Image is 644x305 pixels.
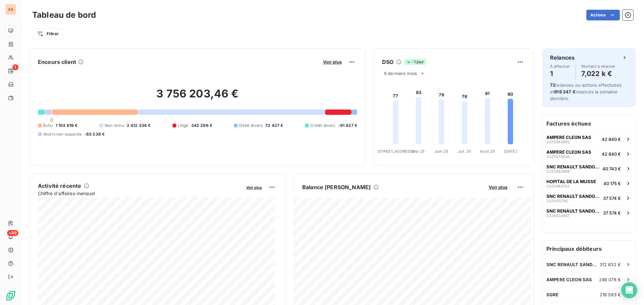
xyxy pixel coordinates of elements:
span: Voir plus [246,185,262,190]
tspan: [DATE] [504,149,517,154]
button: Actions [586,10,620,20]
span: AMPERE CLEON SAS [546,277,592,282]
span: 2325013782 [546,199,569,203]
h6: Activité récente [38,182,81,190]
button: HOPITAL DE LA MUSSE232506370240 175 € [542,176,636,190]
span: AMPERE CLEON SAS [546,135,591,140]
tspan: Août 25 [480,149,495,154]
span: 1 103 819 € [56,123,78,129]
span: 6 derniers mois [384,71,417,76]
button: Voir plus [244,184,264,190]
tspan: Juin 25 [435,149,448,154]
span: Échu [43,123,53,129]
span: AMPERE CLEON SAS [546,149,591,155]
button: AMPERE CLEON SAS232507383642 840 € [542,146,636,161]
span: SNC RENAULT SANDOUVILLE [546,164,600,169]
span: 246 078 € [599,277,621,282]
span: 2325023847 [546,214,570,218]
span: Voir plus [323,59,342,65]
span: Montant à relancer [581,64,615,68]
tspan: [STREET_ADDRESS] [377,149,414,154]
span: 37 574 € [603,196,621,201]
h6: Relances [550,54,575,62]
span: -1 jour [404,59,426,65]
span: Litige [178,123,189,129]
button: SNC RENAULT SANDOUVILLE232506399840 743 € [542,161,636,176]
h2: 3 756 203,46 € [38,87,357,107]
button: Filtrer [32,28,63,39]
span: relances ou actions effectuées et relancés la semaine dernière. [550,82,622,101]
span: SNC RENAULT SANDOUVILLE [546,194,600,199]
h4: 7,022 k € [581,68,615,79]
span: 42 840 € [602,151,621,157]
span: SNC RENAULT SANDOUVILLE [546,262,600,267]
span: 1 [12,64,18,70]
button: SNC RENAULT SANDOUVILLE232502384737 574 € [542,205,636,220]
span: 2325063892 [546,140,570,144]
span: SNC RENAULT SANDOUVILLE [546,208,600,214]
div: Open Intercom Messenger [621,282,637,298]
span: 218 593 € [600,292,621,297]
span: 0 [50,117,53,123]
span: 40 743 € [602,166,621,171]
h6: Balance [PERSON_NAME] [302,183,371,191]
span: 2325063998 [546,169,570,173]
span: 37 574 € [603,210,621,216]
span: 72 [550,82,555,88]
tspan: Juil. 25 [458,149,471,154]
span: Crédit divers [310,123,335,129]
h6: Factures échues [542,116,636,132]
button: Voir plus [487,184,509,190]
span: Débit divers [239,123,263,129]
span: Chiffre d'affaires mensuel [38,190,241,197]
div: AA [5,4,16,15]
tspan: Mai 25 [412,149,425,154]
button: Voir plus [321,59,344,65]
button: SNC RENAULT SANDOUVILLE232501378237 574 € [542,190,636,205]
span: HOPITAL DE LA MUSSE [546,179,596,184]
span: 42 840 € [602,137,621,142]
h6: DSO [382,58,393,66]
button: AMPERE CLEON SAS232506389242 840 € [542,132,636,146]
span: 40 175 € [603,181,621,186]
span: -83 238 € [84,131,105,137]
span: 2325073836 [546,155,570,159]
span: Avoirs non associés [43,131,82,137]
span: Voir plus [489,184,507,190]
span: 2 412 336 € [127,123,151,129]
span: SGRE [546,292,559,297]
h3: Tableau de bord [32,9,96,21]
span: Non-échu [105,123,124,129]
span: 918 247 € [554,89,575,94]
span: 312 632 € [600,262,621,267]
span: 72 427 € [265,123,283,129]
span: 2325063702 [546,184,570,188]
h4: 1 [550,68,570,79]
span: 342 296 € [191,123,212,129]
span: À effectuer [550,64,570,68]
h6: Encours client [38,58,76,66]
h6: Principaux débiteurs [542,241,636,257]
span: +99 [7,230,18,236]
span: -91 437 € [338,123,357,129]
img: Logo LeanPay [5,290,16,301]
